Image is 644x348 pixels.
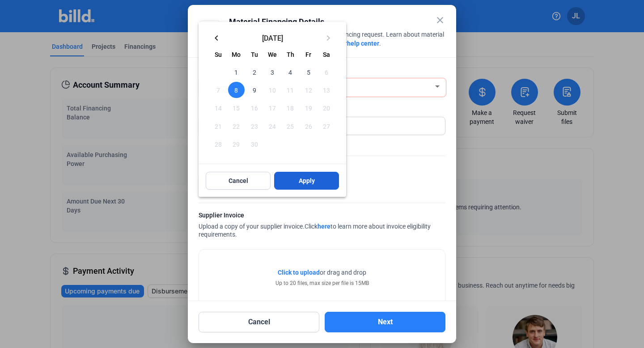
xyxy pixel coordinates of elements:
span: 5 [300,64,316,80]
button: September 1, 2025 [227,63,245,81]
mat-icon: keyboard_arrow_right [323,33,334,43]
span: 29 [228,136,244,152]
span: 30 [246,136,263,152]
button: September 22, 2025 [227,117,245,135]
button: September 18, 2025 [281,99,299,117]
span: 16 [246,100,263,116]
span: 24 [264,118,280,134]
button: September 25, 2025 [281,117,299,135]
span: Apply [299,176,315,185]
button: September 23, 2025 [246,117,263,135]
button: September 6, 2025 [318,63,335,81]
span: 6 [318,64,335,80]
span: 10 [264,82,280,98]
span: 17 [264,100,280,116]
button: September 4, 2025 [281,63,299,81]
span: Su [215,51,222,58]
span: 18 [282,100,298,116]
span: 27 [318,118,335,134]
span: 23 [246,118,263,134]
button: September 26, 2025 [299,117,317,135]
button: September 24, 2025 [263,117,281,135]
span: 13 [318,82,335,98]
span: 1 [228,64,244,80]
span: Mo [232,51,241,58]
span: 19 [300,100,316,116]
button: September 13, 2025 [318,81,335,99]
span: Cancel [229,176,248,185]
span: 8 [228,82,244,98]
span: 26 [300,118,316,134]
button: September 17, 2025 [263,99,281,117]
span: Fr [305,51,311,58]
span: 11 [282,82,298,98]
button: September 27, 2025 [318,117,335,135]
span: 7 [210,82,226,98]
button: September 12, 2025 [299,81,317,99]
span: Tu [251,51,258,58]
button: September 10, 2025 [263,81,281,99]
button: Cancel [206,172,271,190]
span: 25 [282,118,298,134]
span: 12 [300,82,316,98]
button: September 19, 2025 [299,99,317,117]
button: September 14, 2025 [209,99,227,117]
span: 3 [264,64,280,80]
span: 20 [318,100,335,116]
button: September 30, 2025 [246,135,263,153]
button: September 21, 2025 [209,117,227,135]
button: September 8, 2025 [227,81,245,99]
button: September 15, 2025 [227,99,245,117]
span: Sa [323,51,330,58]
button: September 28, 2025 [209,135,227,153]
span: 2 [246,64,263,80]
button: September 7, 2025 [209,81,227,99]
button: September 2, 2025 [246,63,263,81]
span: Th [287,51,294,58]
span: [DATE] [225,34,319,41]
span: 21 [210,118,226,134]
button: September 9, 2025 [246,81,263,99]
button: September 5, 2025 [299,63,317,81]
button: September 20, 2025 [318,99,335,117]
span: 4 [282,64,298,80]
button: September 29, 2025 [227,135,245,153]
button: September 16, 2025 [246,99,263,117]
button: Apply [274,172,339,190]
span: 9 [246,82,263,98]
mat-icon: keyboard_arrow_left [211,33,222,43]
span: 14 [210,100,226,116]
button: September 11, 2025 [281,81,299,99]
span: 28 [210,136,226,152]
span: We [268,51,277,58]
span: 22 [228,118,244,134]
button: September 3, 2025 [263,63,281,81]
span: 15 [228,100,244,116]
